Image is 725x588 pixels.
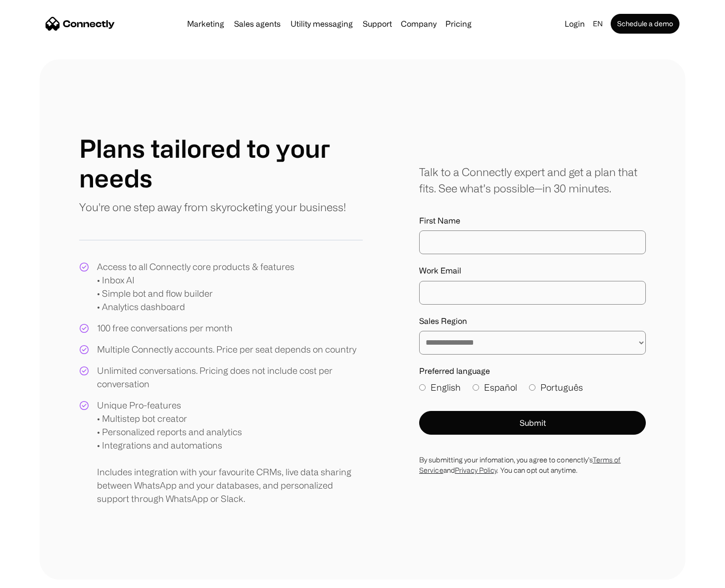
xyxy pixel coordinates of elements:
div: Unique Pro-features • Multistep bot creator • Personalized reports and analytics • Integrations a... [97,399,363,505]
label: First Name [419,216,646,226]
div: en [593,17,603,31]
p: You're one step away from skyrocketing your business! [79,199,346,215]
input: English [419,384,426,391]
a: Sales agents [230,20,285,28]
div: Talk to a Connectly expert and get a plan that fits. See what’s possible—in 30 minutes. [419,164,646,196]
a: home [46,16,115,31]
aside: Language selected: English [10,570,59,585]
a: Login [561,17,589,31]
a: Support [359,20,396,28]
div: Unlimited conversations. Pricing does not include cost per conversation [97,364,363,391]
div: By submitting your infomation, you agree to conenctly’s and . You can opt out anytime. [419,454,646,475]
div: Multiple Connectly accounts. Price per seat depends on country [97,343,356,356]
a: Terms of Service [419,456,621,474]
label: Sales Region [419,317,646,326]
label: English [419,381,461,394]
a: Privacy Policy [455,466,497,474]
label: Português [529,381,583,394]
div: 100 free conversations per month [97,321,233,335]
div: Company [398,17,439,31]
ul: Language list [20,571,59,585]
div: Access to all Connectly core products & features • Inbox AI • Simple bot and flow builder • Analy... [97,260,294,314]
a: Pricing [441,20,476,28]
label: Preferred language [419,366,646,376]
a: Utility messaging [287,20,357,28]
button: Submit [419,411,646,435]
a: Schedule a demo [611,14,679,34]
div: Company [401,17,436,31]
input: Português [529,384,535,391]
label: Español [473,381,517,394]
h1: Plans tailored to your needs [79,134,363,193]
input: Español [473,384,479,391]
div: en [589,17,609,31]
label: Work Email [419,266,646,275]
a: Marketing [183,20,228,28]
